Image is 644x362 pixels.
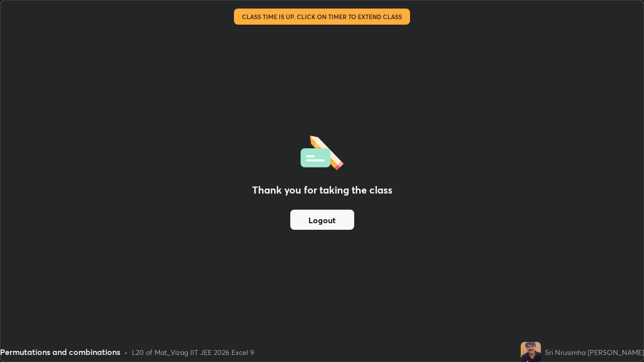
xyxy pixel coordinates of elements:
[124,347,128,357] div: •
[290,210,354,230] button: Logout
[300,132,344,170] img: offlineFeedback.1438e8b3.svg
[132,347,254,357] div: L20 of Mat_Vizag IIT JEE 2026 Excel 9
[252,183,392,198] h2: Thank you for taking the class
[521,342,541,362] img: f54d720e133a4ee1b1c0d1ef8fff5f48.jpg
[545,347,644,357] div: Sri Nrusimha [PERSON_NAME]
